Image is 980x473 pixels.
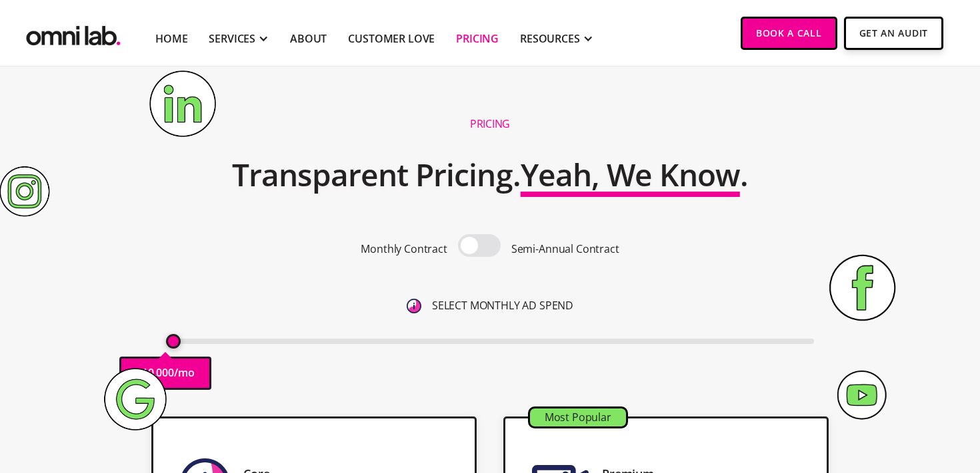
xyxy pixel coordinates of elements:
iframe: Chat Widget [740,319,980,473]
p: Semi-Annual Contract [511,240,619,258]
a: Book a Call [741,17,837,50]
span: Yeah, We Know [521,154,740,195]
p: /mo [174,364,195,382]
p: SELECT MONTHLY AD SPEND [432,297,573,315]
h2: Transparent Pricing. . [232,148,748,202]
a: Customer Love [348,31,435,47]
div: RESOURCES [520,31,580,47]
a: Pricing [456,31,499,47]
h1: Pricing [470,117,510,131]
p: $ [136,364,142,382]
p: 10,000 [142,364,174,382]
a: Home [155,31,187,47]
a: About [290,31,327,47]
img: 6410812402e99d19b372aa32_omni-nav-info.svg [407,299,421,313]
div: Most Popular [530,408,626,426]
div: SERVICES [209,31,255,47]
img: Omni Lab: B2B SaaS Demand Generation Agency [23,17,123,49]
a: Get An Audit [844,17,943,50]
p: Monthly Contract [361,240,447,258]
a: home [23,17,123,49]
